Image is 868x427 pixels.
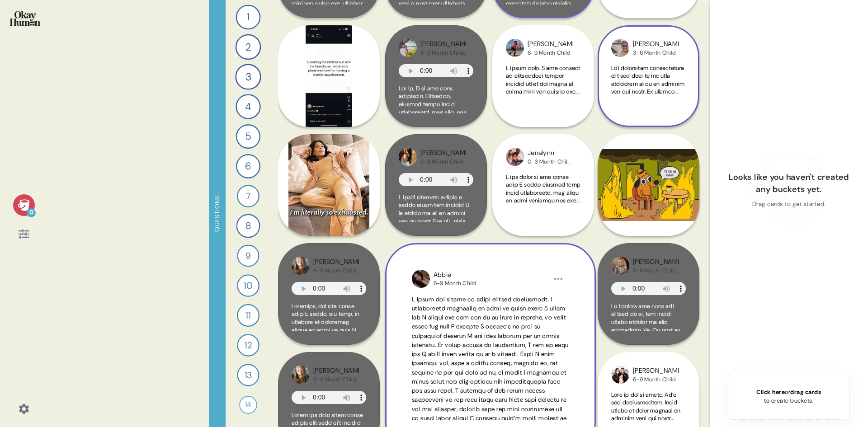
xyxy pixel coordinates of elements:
div: Kamry [633,148,676,158]
div: [PERSON_NAME] [313,39,359,49]
div: [PERSON_NAME] [420,39,466,49]
img: profilepic_9987304958065071.jpg [611,366,629,384]
div: 12 [237,334,259,356]
div: 14 [239,396,257,414]
div: 0-3 Month Child [633,158,676,165]
div: 2 [236,34,261,60]
div: [PERSON_NAME] [528,39,573,49]
div: Drag cards to get started. [752,200,826,209]
div: 6-9 Month Child [528,49,573,56]
div: Abbie [434,270,476,280]
div: 1 [236,5,261,30]
div: [PERSON_NAME] [420,148,466,158]
div: 4 [236,94,260,119]
span: Click here [756,388,785,396]
div: 6-9 Month Child [CBADE] [420,49,466,56]
div: 6-9 Month Child [313,267,359,274]
div: [PERSON_NAME] [313,148,359,158]
img: profilepic_9664865833620011.jpg [292,366,310,384]
div: 10 [237,274,259,297]
img: okayhuman.3b1b6348.png [10,11,40,26]
img: profilepic_9987304958065071.jpg [292,39,310,57]
img: profilepic_24161086583510998.jpg [506,39,524,57]
div: 6-9 Month Child [313,49,359,56]
div: [PERSON_NAME] [313,257,359,267]
div: 5 [236,124,260,149]
div: 3-6 Month Child [313,158,359,165]
div: [PERSON_NAME] [633,39,679,49]
div: 6-9 Month Child [633,376,679,383]
div: 0 [27,208,36,217]
img: profilepic_24149749451352391.jpg [292,148,310,166]
span: drag cards [790,388,821,396]
img: profilepic_9731200886984576.jpg [506,148,524,166]
div: 0-3 Month Child [CBADE] [528,158,573,165]
img: profilepic_24302597019365276.jpg [611,148,629,166]
div: Jenalynn [528,148,573,158]
div: 3-6 Month Child [ACDBE] [633,267,679,274]
div: 9 [237,244,259,267]
img: profilepic_9664865833620011.jpg [292,257,310,275]
div: 13 [237,364,259,386]
div: 8 [236,214,260,238]
div: 6-9 Month Child [434,280,476,287]
div: 6-9 Month Child [313,376,359,383]
div: 6 [236,154,260,178]
img: profilepic_24467568902835622.jpg [611,39,629,57]
div: [PERSON_NAME] [633,257,679,267]
div: 3-6 Month Child [633,49,679,56]
div: or to create buckets. [756,388,821,405]
div: 3-6 Month Child [420,158,466,165]
div: 11 [237,304,259,327]
div: 3 [235,64,261,89]
img: profilepic_24076056148683697.jpg [412,270,430,288]
img: profilepic_23934757382810606.jpg [611,257,629,275]
img: profilepic_24149749451352391.jpg [399,148,417,166]
div: [PERSON_NAME] [633,366,679,376]
div: Looks like you haven't created any buckets yet. [724,171,854,196]
div: [PERSON_NAME] [313,366,359,376]
img: profilepic_24066498406338658.jpg [399,39,417,57]
div: 7 [237,185,259,207]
